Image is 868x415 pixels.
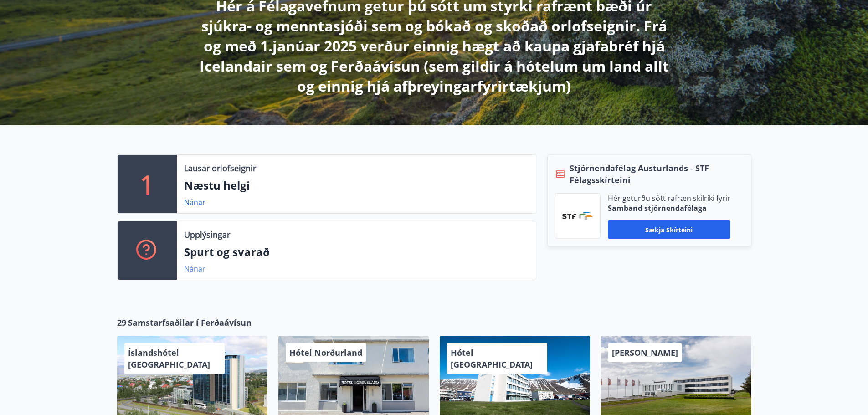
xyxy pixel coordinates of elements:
span: Hótel Norðurland [289,347,362,358]
span: [PERSON_NAME] [612,347,678,358]
p: Samband stjórnendafélaga [608,203,730,213]
p: 1 [140,167,154,201]
span: 29 [117,317,126,328]
span: Samstarfsaðilar í Ferðaávísun [128,317,252,328]
p: Lausar orlofseignir [184,162,256,174]
span: Stjórnendafélag Austurlands - STF Félagsskírteini [570,162,744,186]
span: Hótel [GEOGRAPHIC_DATA] [451,347,533,370]
p: Næstu helgi [184,178,529,193]
span: Íslandshótel [GEOGRAPHIC_DATA] [128,347,210,370]
p: Hér geturðu sótt rafræn skilríki fyrir [608,193,730,203]
p: Spurt og svarað [184,244,529,260]
button: Sækja skírteini [608,220,730,239]
img: vjCaq2fThgY3EUYqSgpjEiBg6WP39ov69hlhuPVN.png [562,212,593,220]
p: Upplýsingar [184,229,230,241]
a: Nánar [184,264,205,274]
a: Nánar [184,197,205,207]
